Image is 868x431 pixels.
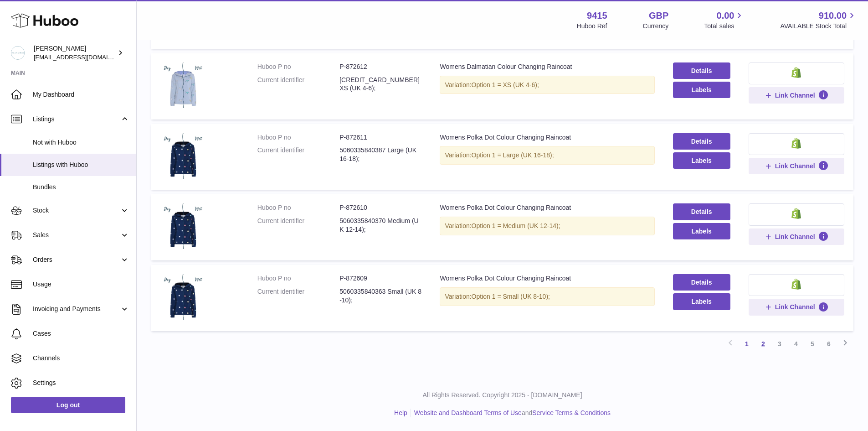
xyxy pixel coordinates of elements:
[11,46,25,60] img: internalAdmin-9415@internal.huboo.com
[673,62,730,79] a: Details
[780,10,857,31] a: 910.00 AVAILABLE Stock Total
[339,287,421,305] dd: 5060335840363 Small (UK 8-10);
[33,379,129,387] span: Settings
[34,53,134,61] span: [EMAIL_ADDRESS][DOMAIN_NAME]
[440,62,654,71] div: Womens Dalmatian Colour Changing Raincoat
[440,217,654,235] div: Variation:
[257,287,339,305] dt: Current identifier
[33,115,120,124] span: Listings
[649,10,668,22] strong: GBP
[673,82,730,98] button: Labels
[339,146,421,163] dd: 5060335840387 Large (UK 16-18);
[257,203,339,212] dt: Huboo P no
[643,22,669,31] div: Currency
[339,274,421,283] dd: P-872609
[339,133,421,142] dd: P-872611
[34,44,116,62] div: [PERSON_NAME]
[791,67,801,78] img: shopify-small.png
[472,293,550,300] span: Option 1 = Small (UK 8-10);
[440,203,654,212] div: Womens Polka Dot Colour Changing Raincoat
[160,203,206,249] img: Womens Polka Dot Colour Changing Raincoat
[33,90,129,99] span: My Dashboard
[739,336,755,352] a: 1
[472,81,539,88] span: Option 1 = XS (UK 4-6);
[257,76,339,93] dt: Current identifier
[673,293,730,310] button: Labels
[472,222,560,229] span: Option 1 = Medium (UK 12-14);
[33,305,120,313] span: Invoicing and Payments
[819,10,847,22] span: 910.00
[257,146,339,163] dt: Current identifier
[788,336,804,352] a: 4
[33,255,120,264] span: Orders
[33,354,129,363] span: Channels
[414,409,522,416] a: Website and Dashboard Terms of Use
[257,217,339,234] dt: Current identifier
[673,223,730,239] button: Labels
[160,274,206,320] img: Womens Polka Dot Colour Changing Raincoat
[160,62,206,108] img: Womens Dalmatian Colour Changing Raincoat
[532,409,611,416] a: Service Terms & Conditions
[33,138,129,147] span: Not with Huboo
[755,336,771,352] a: 2
[821,336,837,352] a: 6
[11,397,125,413] a: Log out
[33,329,129,338] span: Cases
[257,62,339,71] dt: Huboo P no
[673,152,730,169] button: Labels
[33,161,129,169] span: Listings with Huboo
[257,133,339,142] dt: Huboo P no
[673,274,730,291] a: Details
[749,87,844,104] button: Link Channel
[440,287,654,306] div: Variation:
[791,138,801,149] img: shopify-small.png
[749,158,844,174] button: Link Channel
[704,22,745,31] span: Total sales
[673,203,730,220] a: Details
[749,228,844,245] button: Link Channel
[775,233,815,241] span: Link Channel
[144,391,861,400] p: All Rights Reserved. Copyright 2025 - [DOMAIN_NAME]
[780,22,857,31] span: AVAILABLE Stock Total
[791,208,801,219] img: shopify-small.png
[33,231,120,239] span: Sales
[791,279,801,290] img: shopify-small.png
[771,336,788,352] a: 3
[339,203,421,212] dd: P-872610
[717,10,734,22] span: 0.00
[411,409,611,417] li: and
[440,274,654,283] div: Womens Polka Dot Colour Changing Raincoat
[339,62,421,71] dd: P-872612
[257,274,339,283] dt: Huboo P no
[440,133,654,142] div: Womens Polka Dot Colour Changing Raincoat
[673,133,730,150] a: Details
[394,409,407,416] a: Help
[775,91,815,99] span: Link Channel
[339,217,421,234] dd: 5060335840370 Medium (UK 12-14);
[440,146,654,165] div: Variation:
[440,76,654,94] div: Variation:
[587,10,607,22] strong: 9415
[160,133,206,179] img: Womens Polka Dot Colour Changing Raincoat
[33,183,129,192] span: Bundles
[472,151,554,159] span: Option 1 = Large (UK 16-18);
[33,206,120,215] span: Stock
[749,299,844,315] button: Link Channel
[33,280,129,289] span: Usage
[339,76,421,93] dd: [CREDIT_CARD_NUMBER] XS (UK 4-6);
[704,10,745,31] a: 0.00 Total sales
[775,303,815,311] span: Link Channel
[804,336,821,352] a: 5
[577,22,607,31] div: Huboo Ref
[775,162,815,170] span: Link Channel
